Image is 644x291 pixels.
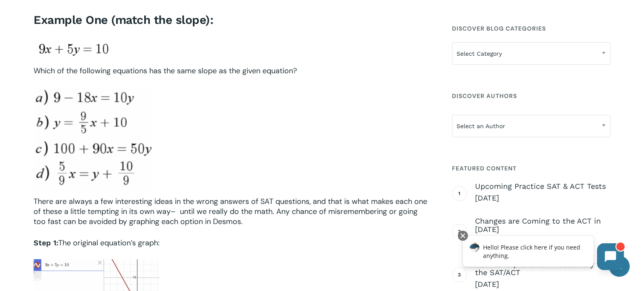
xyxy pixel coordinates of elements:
[452,117,610,135] span: Select an Author
[452,161,610,176] h4: Featured Content
[452,21,610,36] h4: Discover Blog Categories
[475,182,610,191] span: Upcoming Practice SAT & ACT Tests
[34,66,297,76] span: Which of the following equations has the same slope as the given equation?
[34,196,427,227] span: There are always a few interesting ideas in the wrong answers of SAT questions, and that is what ...
[475,217,610,234] span: Changes are Coming to the ACT in [DATE]
[34,13,213,27] b: Example One (match the slope):
[452,88,610,103] h4: Discover Authors
[58,238,160,248] span: The original equation’s graph:
[34,39,112,59] img: An equation reading "nine x plus 5 y equals 10"
[475,279,610,289] span: [DATE]
[475,217,610,246] a: Changes are Coming to the ACT in [DATE] [DATE]
[454,229,632,279] iframe: Chatbot
[475,193,610,203] span: [DATE]
[452,115,610,137] span: Select an Author
[452,45,610,62] span: Select Category
[34,238,58,247] b: Step 1:
[34,87,152,191] img: Math answer choices reading: A) nine minus eighteen x equals ten y, B) y = nine fifths x plus ten...
[475,182,610,203] a: Upcoming Practice SAT & ACT Tests [DATE]
[452,42,610,65] span: Select Category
